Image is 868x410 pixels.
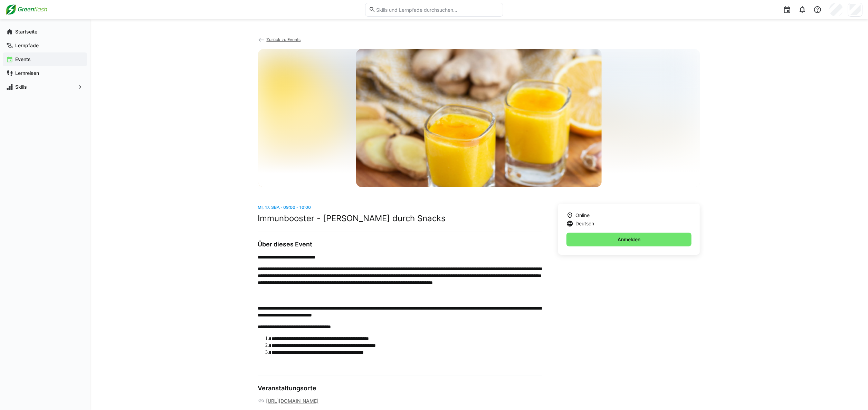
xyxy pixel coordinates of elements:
[617,236,641,243] span: Anmelden
[575,220,594,227] span: Deutsch
[266,398,318,404] a: [URL][DOMAIN_NAME]
[375,7,499,13] input: Skills und Lernpfade durchsuchen…
[566,233,692,246] button: Anmelden
[258,213,542,224] h2: Immunbooster - [PERSON_NAME] durch Snacks
[258,205,311,210] span: Mi, 17. Sep. · 09:00 - 10:00
[266,37,301,42] span: Zurück zu Events
[258,241,542,248] h3: Über dieses Event
[258,37,301,42] a: Zurück zu Events
[258,384,542,392] h3: Veranstaltungsorte
[575,212,590,219] span: Online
